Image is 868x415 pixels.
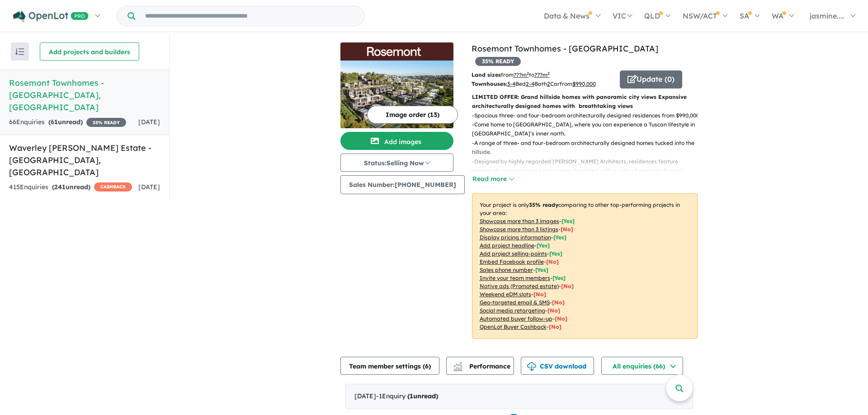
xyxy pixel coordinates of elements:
p: LIMITED OFFER: Grand hillside homes with panoramic city views Expansive architecturally designed ... [472,93,698,111]
u: Showcase more than 3 listings [480,226,558,233]
sup: 2 [547,71,550,76]
u: Weekend eDM slots [480,291,531,298]
h5: Waverley [PERSON_NAME] Estate - [GEOGRAPHIC_DATA] , [GEOGRAPHIC_DATA] [9,142,160,178]
span: [DATE] [138,118,160,126]
p: - A range of three- and four-bedroom architecturally designed homes tucked into the hillside. [472,139,705,157]
b: 35 % ready [529,201,558,208]
span: [ No ] [546,258,559,265]
button: Status:Selling Now [340,154,453,172]
img: sort.svg [15,48,24,55]
p: from [472,70,613,79]
span: [ Yes ] [561,218,575,224]
span: CASHBACK [94,182,132,191]
span: 61 [51,118,58,126]
u: Embed Facebook profile [480,258,544,265]
strong: ( unread) [407,392,438,400]
span: [No] [552,299,565,306]
div: 66 Enquir ies [9,117,126,128]
span: [No] [549,323,561,330]
u: 2-4 [526,80,534,87]
div: [DATE] [345,384,693,409]
p: - Designed by highly regarded [PERSON_NAME] Architects, residences feature generously proportione... [472,157,705,185]
p: Bed Bath Car from [472,79,613,89]
img: Rosemont Townhomes - Keilor East Logo [344,46,450,57]
span: [No] [555,315,567,322]
button: Add projects and builders [40,42,139,61]
u: Add project headline [480,242,534,249]
button: CSV download [521,357,594,375]
strong: ( unread) [48,118,83,126]
u: Native ads (Promoted estate) [480,283,559,289]
span: - 1 Enquir y [376,392,438,400]
img: bar-chart.svg [453,365,462,371]
button: Performance [446,357,514,375]
button: Update (0) [620,70,682,89]
span: [ Yes ] [535,266,548,273]
u: Showcase more than 3 images [480,218,559,224]
span: [No] [561,283,574,289]
div: 415 Enquir ies [9,182,132,193]
u: Add project selling-points [480,250,547,257]
u: Invite your team members [480,275,550,281]
u: $ 990,000 [572,80,596,87]
u: Automated buyer follow-up [480,315,552,322]
span: [ Yes ] [553,234,566,241]
button: Read more [472,174,514,184]
span: Performance [455,362,510,370]
p: - Spacious three- and four-bedroom architecturally designed residences from $990,000. [472,111,705,120]
u: 2 [547,80,550,87]
img: download icon [527,362,536,371]
span: [ Yes ] [549,250,562,257]
span: 1 [410,392,413,400]
u: ??? m [514,71,529,78]
img: Openlot PRO Logo White [13,11,89,22]
span: [ No ] [561,226,573,233]
u: Sales phone number [480,266,533,273]
h5: Rosemont Townhomes - [GEOGRAPHIC_DATA] , [GEOGRAPHIC_DATA] [9,77,160,113]
p: - Come home to [GEOGRAPHIC_DATA], where you can experience a Tuscan lifestyle in [GEOGRAPHIC_DATA... [472,120,705,139]
u: Geo-targeted email & SMS [480,299,550,306]
button: Image order (13) [367,106,458,124]
button: Team member settings (6) [340,357,439,375]
button: All enquiries (66) [601,357,683,375]
span: 35 % READY [86,118,126,127]
u: Social media retargeting [480,307,545,314]
u: ???m [534,71,550,78]
u: Display pricing information [480,234,551,241]
span: 6 [425,362,429,370]
sup: 2 [527,71,529,76]
img: line-chart.svg [453,362,462,367]
span: [No] [547,307,560,314]
span: 35 % READY [475,57,521,66]
span: to [529,71,550,78]
img: Rosemont Townhomes - Keilor East [340,61,453,128]
span: [ Yes ] [552,275,566,281]
span: 241 [54,183,66,191]
strong: ( unread) [52,183,90,191]
b: Townhouses: [472,80,507,87]
button: Sales Number:[PHONE_NUMBER] [340,175,465,194]
span: [No] [533,291,546,298]
p: Your project is only comparing to other top-performing projects in your area: - - - - - - - - - -... [472,193,698,339]
a: Rosemont Townhomes - [GEOGRAPHIC_DATA] [472,43,658,54]
a: Rosemont Townhomes - Keilor East LogoRosemont Townhomes - Keilor East [340,42,453,128]
u: 3-4 [507,80,515,87]
input: Try estate name, suburb, builder or developer [137,6,363,26]
button: Add images [340,132,453,150]
span: jasmine.... [810,11,844,20]
span: [DATE] [138,183,160,191]
b: Land sizes [472,71,501,78]
span: [ Yes ] [537,242,550,249]
u: OpenLot Buyer Cashback [480,323,547,330]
